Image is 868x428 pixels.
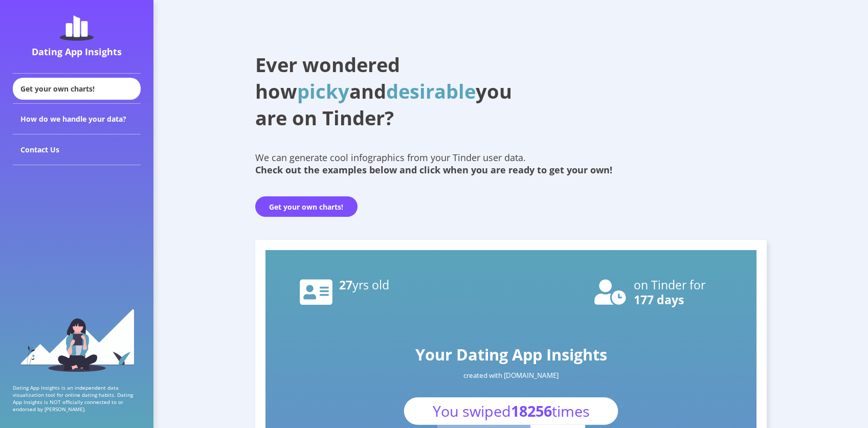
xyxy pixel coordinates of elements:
[297,78,349,104] span: picky
[634,277,706,293] text: on Tinder for
[551,401,589,421] tspan: times
[60,15,94,41] img: dating-app-insights-logo.5abe6921.svg
[339,277,389,293] text: 27
[463,371,559,380] text: created with [DOMAIN_NAME]
[432,401,589,421] text: You swiped
[255,196,358,217] button: Get your own charts!
[13,104,141,134] div: How do we handle your data?
[15,46,138,58] div: Dating App Insights
[19,308,135,372] img: sidebar_girl.91b9467e.svg
[634,291,684,308] text: 177 days
[386,78,476,104] span: desirable
[352,277,389,293] tspan: yrs old
[13,134,141,165] div: Contact Us
[13,384,141,413] p: Dating App Insights is an independent data visualization tool for online dating habits. Dating Ap...
[415,344,607,365] text: Your Dating App Insights
[255,164,612,176] b: Check out the examples below and click when you are ready to get your own!
[255,51,537,131] h1: Ever wondered how and you are on Tinder?
[510,401,551,421] tspan: 18256
[13,78,141,100] div: Get your own charts!
[255,151,767,176] div: We can generate cool infographics from your Tinder user data.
